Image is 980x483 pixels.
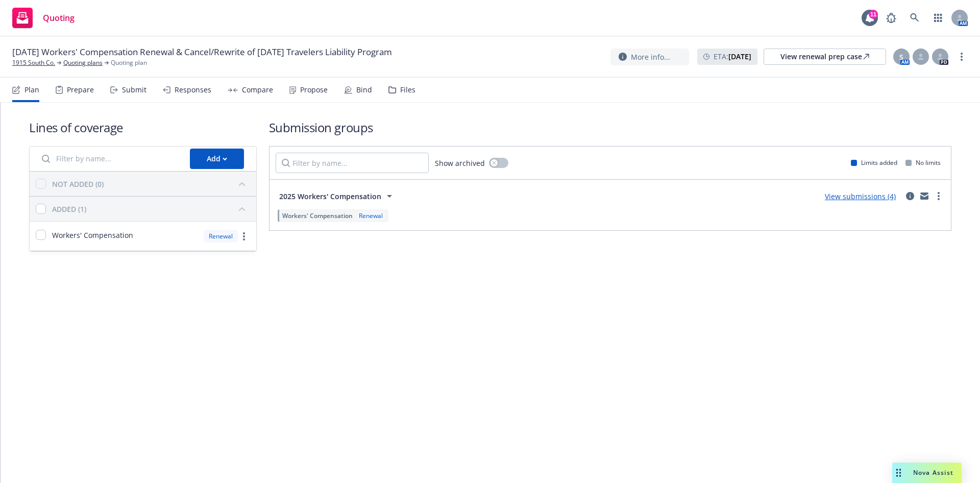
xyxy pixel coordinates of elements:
span: S [899,52,903,62]
button: More info... [610,49,689,65]
button: ADDED (1) [52,201,250,217]
h1: Lines of coverage [29,119,257,136]
div: Bind [356,86,372,94]
span: Workers' Compensation [282,211,353,220]
span: ETA : [714,51,751,62]
a: View submissions (4) [825,191,896,201]
div: NOT ADDED (0) [52,179,104,189]
a: Quoting plans [63,58,103,67]
span: Show archived [435,158,485,168]
div: Prepare [67,86,94,94]
a: Switch app [928,8,948,28]
span: Nova Assist [913,468,953,477]
span: Workers' Compensation [52,230,133,240]
div: Propose [300,86,328,94]
a: more [933,190,945,202]
div: 11 [869,10,878,19]
span: Quoting plan [111,58,147,67]
div: Renewal [204,230,238,243]
strong: [DATE] [728,52,751,61]
div: Files [400,86,415,94]
a: mail [918,190,930,202]
span: 2025 Workers' Compensation [279,191,381,202]
a: more [955,51,968,63]
div: Submit [122,86,146,94]
div: Compare [242,86,273,94]
a: Search [904,8,925,28]
button: NOT ADDED (0) [52,176,250,192]
span: Quoting [43,14,75,22]
a: circleInformation [904,190,916,202]
button: Add [190,149,244,169]
span: More info... [631,52,670,62]
div: Add [207,149,227,168]
a: Quoting [8,4,79,32]
div: Drag to move [892,463,905,483]
input: Filter by name... [276,153,429,173]
a: 1915 South Co. [12,58,55,67]
input: Filter by name... [36,149,184,169]
a: Report a Bug [881,8,901,28]
div: View renewal prep case [780,49,869,64]
div: No limits [905,158,941,167]
div: Plan [24,86,39,94]
button: Nova Assist [892,463,962,483]
div: Renewal [357,211,385,220]
a: more [238,230,250,243]
div: ADDED (1) [52,204,86,214]
div: Limits added [851,158,897,167]
button: 2025 Workers' Compensation [276,186,399,206]
span: [DATE] Workers' Compensation Renewal & Cancel/Rewrite of [DATE] Travelers Liability Program [12,46,392,58]
a: View renewal prep case [764,49,886,65]
h1: Submission groups [269,119,951,136]
div: Responses [175,86,211,94]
